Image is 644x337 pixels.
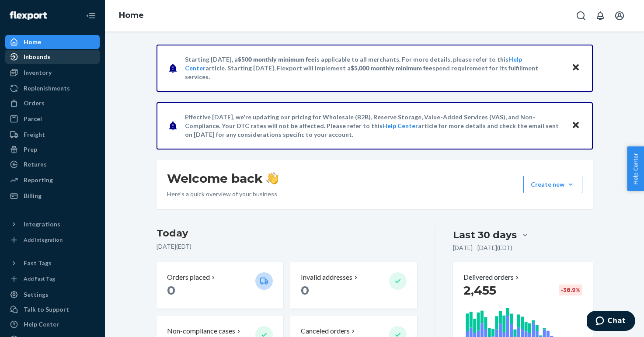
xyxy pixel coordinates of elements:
span: 2,455 [463,283,496,298]
a: Help Center [5,317,100,331]
p: Here’s a quick overview of your business [167,190,278,198]
div: Freight [24,130,45,139]
button: Close Navigation [82,7,100,24]
a: Help Center [383,122,418,129]
p: Invalid addresses [301,272,352,282]
div: Parcel [24,115,42,123]
button: Orders placed 0 [157,262,283,309]
div: Help Center [24,320,59,329]
a: Home [119,10,144,20]
div: Billing [24,191,42,200]
div: Last 30 days [453,228,517,242]
span: $5,000 monthly minimum fee [351,64,432,72]
img: hand-wave emoji [266,172,278,184]
button: Close [570,119,581,132]
a: Home [5,35,100,49]
a: Parcel [5,112,100,126]
img: Flexport logo [10,11,47,20]
button: Close [570,62,581,74]
h3: Today [157,226,418,240]
div: Talk to Support [24,305,69,314]
p: Orders placed [167,272,210,282]
iframe: Opens a widget where you can chat to one of our agents [587,311,635,333]
button: Open account menu [611,7,628,24]
span: $500 monthly minimum fee [238,56,315,63]
div: Replenishments [24,84,70,93]
button: Open Search Box [572,7,590,24]
p: Starting [DATE], a is applicable to all merchants. For more details, please refer to this article... [185,55,563,81]
a: Add Fast Tag [5,274,100,284]
a: Prep [5,142,100,156]
div: Inbounds [24,52,50,61]
a: Replenishments [5,81,100,95]
button: Invalid addresses 0 [290,262,417,309]
button: Create new [523,176,582,193]
button: Help Center [627,146,644,191]
button: Open notifications [592,7,609,24]
button: Talk to Support [5,302,100,316]
div: -38.9 % [559,285,582,295]
div: Orders [24,99,45,108]
div: Home [24,38,41,46]
a: Inbounds [5,50,100,64]
a: Returns [5,157,100,171]
p: Effective [DATE], we're updating our pricing for Wholesale (B2B), Reserve Storage, Value-Added Se... [185,113,563,139]
button: Fast Tags [5,256,100,270]
ol: breadcrumbs [112,3,151,28]
a: Add Integration [5,235,100,245]
div: Add Integration [24,236,63,243]
button: Integrations [5,217,100,231]
a: Freight [5,128,100,142]
div: Fast Tags [24,259,52,268]
div: Add Fast Tag [24,275,55,282]
div: Inventory [24,68,52,77]
span: 0 [301,283,309,298]
div: Returns [24,160,47,169]
p: [DATE] ( EDT ) [157,242,418,251]
div: Settings [24,290,49,299]
span: 0 [167,283,175,298]
p: Canceled orders [301,326,350,336]
button: Delivered orders [463,272,521,282]
div: Prep [24,145,37,154]
div: Reporting [24,176,53,184]
a: Billing [5,189,100,203]
a: Reporting [5,173,100,187]
h1: Welcome back [167,170,278,186]
p: [DATE] - [DATE] ( EDT ) [453,243,512,252]
p: Non-compliance cases [167,326,235,336]
div: Integrations [24,220,60,229]
a: Orders [5,96,100,110]
a: Settings [5,288,100,302]
a: Inventory [5,66,100,80]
